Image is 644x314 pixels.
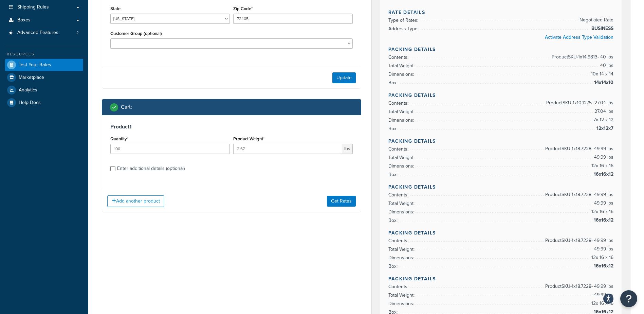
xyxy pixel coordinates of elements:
[544,145,613,153] span: Product SKU-1 x 18.7228 - 49.99 lbs
[5,51,83,57] div: Resources
[110,31,162,36] label: Customer Group (optional)
[342,144,353,154] span: lbs
[388,300,416,307] span: Dimensions:
[388,154,416,161] span: Total Weight:
[544,191,613,199] span: Product SKU-1 x 18.7228 - 49.99 lbs
[544,282,613,291] span: Product SKU-1 x 18.7228 - 49.99 lbs
[388,208,416,215] span: Dimensions:
[595,124,613,133] span: 12x12x7
[578,16,613,24] span: Negotiated Rate
[5,14,83,27] a: Boxes
[388,217,399,224] span: Box:
[593,107,613,116] span: 27.04 lbs
[388,171,399,178] span: Box:
[388,125,399,132] span: Box:
[17,30,58,36] span: Advanced Features
[5,97,83,109] a: Help Docs
[388,292,416,299] span: Total Weight:
[233,6,253,11] label: Zip Code*
[388,283,410,290] span: Contents:
[592,116,613,124] span: 7 x 12 x 12
[19,100,41,106] span: Help Docs
[388,138,614,145] h4: Packing Details
[388,100,410,107] span: Contents:
[110,136,128,141] label: Quantity*
[110,166,115,171] input: Enter additional details (optional)
[590,208,613,216] span: 12 x 16 x 16
[332,72,356,83] button: Update
[590,254,613,262] span: 12 x 16 x 16
[590,299,613,308] span: 12 x 16 x 16
[388,237,410,244] span: Contents:
[388,108,416,115] span: Total Weight:
[550,53,613,61] span: Product SKU-1 x 14.9813 - 40 lbs
[388,145,410,153] span: Contents:
[388,117,416,124] span: Dimensions:
[592,262,613,270] span: 16x16x12
[592,170,613,178] span: 16x16x12
[388,184,614,191] h4: Packing Details
[388,162,416,170] span: Dimensions:
[76,30,79,36] span: 2
[388,275,614,282] h4: Packing Details
[592,153,613,161] span: 49.99 lbs
[107,195,164,207] button: Add another product
[388,54,410,61] span: Contents:
[620,290,637,307] button: Open Resource Center
[590,24,613,33] span: BUSINESS
[5,27,83,39] a: Advanced Features2
[592,245,613,253] span: 49.99 lbs
[388,92,614,99] h4: Packing Details
[592,78,613,87] span: 14x14x10
[5,1,83,14] a: Shipping Rules
[592,199,613,207] span: 49.99 lbs
[388,71,416,78] span: Dimensions:
[590,162,613,170] span: 12 x 16 x 16
[388,200,416,207] span: Total Weight:
[388,17,420,24] span: Type of Rates:
[388,25,420,32] span: Address Type:
[5,71,83,84] a: Marketplace
[17,4,49,10] span: Shipping Rules
[544,237,613,245] span: Product SKU-1 x 18.7228 - 49.99 lbs
[592,291,613,299] span: 49.99 lbs
[599,62,613,70] span: 40 lbs
[19,62,51,68] span: Test Your Rates
[5,59,83,71] a: Test Your Rates
[5,84,83,96] a: Analytics
[19,75,44,81] span: Marketplace
[233,136,264,141] label: Product Weight*
[388,191,410,198] span: Contents:
[545,34,613,41] a: Activate Address Type Validation
[388,229,614,237] h4: Packing Details
[545,99,613,107] span: Product SKU-1 x 10.1275 - 27.04 lbs
[592,216,613,224] span: 16x16x12
[17,17,31,23] span: Boxes
[388,246,416,253] span: Total Weight:
[110,6,121,11] label: State
[388,9,614,16] h4: Rate Details
[327,196,356,207] button: Get Rates
[19,87,37,93] span: Analytics
[388,79,399,86] span: Box:
[388,254,416,261] span: Dimensions:
[233,144,342,154] input: 0.00
[110,144,230,154] input: 0.0
[110,123,353,130] h3: Product 1
[5,27,83,39] li: Advanced Features
[117,164,185,173] div: Enter additional details (optional)
[121,104,132,110] h2: Cart :
[388,62,416,69] span: Total Weight:
[388,46,614,53] h4: Packing Details
[589,70,613,78] span: 10 x 14 x 14
[388,263,399,270] span: Box:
